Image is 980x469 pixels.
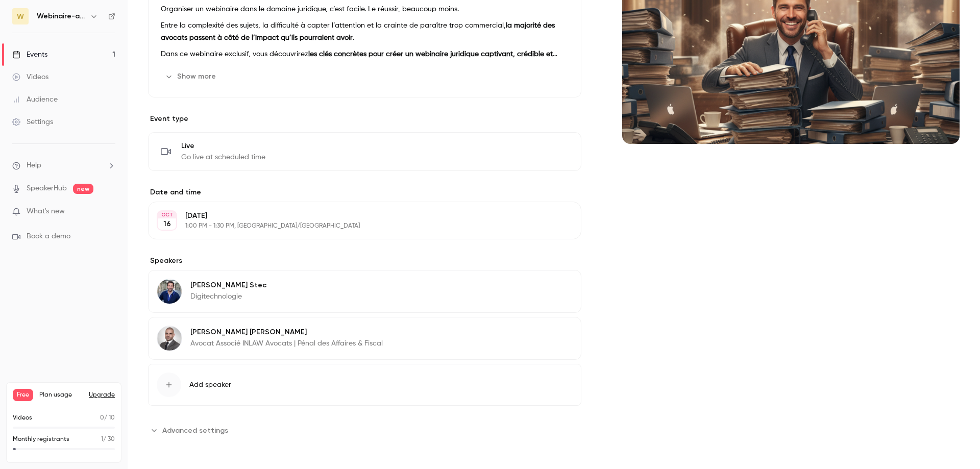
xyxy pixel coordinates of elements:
img: Romain Cieslewicz [157,326,182,351]
p: Dans ce webinaire exclusif, vous découvrirez . [161,48,569,60]
span: Free [13,389,33,401]
span: Plan usage [39,391,83,399]
h6: Webinaire-avocats [37,11,86,21]
strong: les clés concrètes pour créer un webinaire juridique captivant, crédible et rentable [161,51,557,70]
p: / 30 [101,435,115,444]
p: [PERSON_NAME] Stec [190,280,266,290]
p: [DATE] [185,211,527,221]
span: Book a demo [27,231,70,242]
div: Florian Stec[PERSON_NAME] StecDigitechnologie [148,270,581,313]
img: Florian Stec [157,279,182,304]
p: 16 [163,219,171,229]
p: [PERSON_NAME] [PERSON_NAME] [190,327,383,337]
div: Videos [12,72,48,82]
label: Date and time [148,187,581,198]
span: Go live at scheduled time [181,152,265,162]
p: Monthly registrants [13,435,69,444]
span: Advanced settings [162,425,228,436]
div: Settings [12,117,53,127]
span: Add speaker [189,380,231,390]
p: Entre la complexité des sujets, la difficulté à capter l’attention et la crainte de paraître trop... [161,19,569,44]
p: / 10 [100,413,115,423]
span: W [17,11,24,22]
button: Add speaker [148,364,581,406]
span: What's new [27,206,65,217]
div: Audience [12,94,58,105]
button: Advanced settings [148,422,234,438]
label: Speakers [148,256,581,266]
span: new [73,184,93,194]
button: Show more [161,68,222,85]
li: help-dropdown-opener [12,160,115,171]
p: Digitechnologie [190,291,266,302]
p: Videos [13,413,32,423]
span: Live [181,141,265,151]
p: Event type [148,114,581,124]
span: 1 [101,436,103,442]
div: Romain Cieslewicz[PERSON_NAME] [PERSON_NAME]Avocat Associé INLAW Avocats | Pénal des Affaires & F... [148,317,581,360]
span: Help [27,160,41,171]
div: Events [12,50,47,60]
p: Organiser un webinaire dans le domaine juridique, c’est facile. Le réussir, beaucoup moins. [161,3,569,15]
a: SpeakerHub [27,183,67,194]
span: 0 [100,415,104,421]
section: Advanced settings [148,422,581,438]
p: 1:00 PM - 1:30 PM, [GEOGRAPHIC_DATA]/[GEOGRAPHIC_DATA] [185,222,527,230]
button: Upgrade [89,391,115,399]
div: OCT [158,211,176,218]
p: Avocat Associé INLAW Avocats | Pénal des Affaires & Fiscal [190,338,383,349]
